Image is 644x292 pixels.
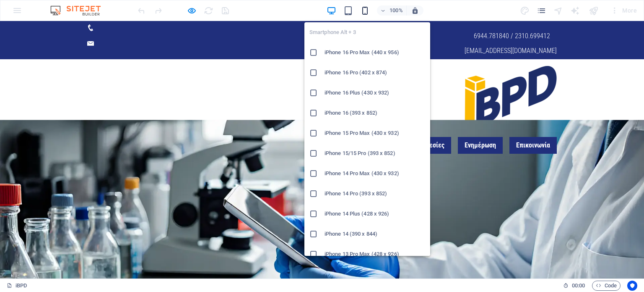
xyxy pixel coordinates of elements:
[390,5,403,16] h6: 100%
[537,6,546,16] i: Pages (Ctrl+Alt+S)
[474,11,550,19] span: 6944.781840 / 2310.699412
[325,209,425,219] h6: iPhone 14 Plus (428 x 926)
[325,128,425,138] h6: iPhone 15 Pro Max (430 x 932)
[578,282,579,289] span: :
[411,7,419,14] i: On resize automatically adjust zoom level to fit chosen device.
[359,116,402,133] a: Ινστιτούτο
[458,116,503,133] a: Ενημέρωση
[537,5,547,16] button: pages
[465,45,557,116] img: Λογότυπο Ινστιτούτου Κτηριακής Παθολογίας & Δυναμικής
[325,189,425,199] h6: iPhone 14 Pro (393 x 852)
[377,5,407,16] button: 100%
[509,116,557,133] a: Επικοινωνία
[592,281,621,291] button: Code
[572,281,585,291] span: 00 00
[465,26,557,34] a: [EMAIL_ADDRESS][DOMAIN_NAME]
[7,281,27,291] a: Click to cancel selection. Double-click to open Pages
[325,88,425,98] h6: iPhone 16 Plus (430 x 932)
[325,47,425,58] h6: iPhone 16 Pro Max (440 x 956)
[48,5,111,16] img: Editor Logo
[326,116,353,133] a: iBPD
[408,116,451,133] a: Υπηρεσίες
[80,38,563,139] header: Header
[325,168,425,179] h6: iPhone 14 Pro Max (430 x 932)
[627,281,637,291] button: Usercentrics
[325,249,425,259] h6: iPhone 13 Pro Max (428 x 926)
[596,281,617,291] span: Code
[325,68,425,78] h6: iPhone 16 Pro (402 x 874)
[325,148,425,158] h6: iPhone 15/15 Pro (393 x 852)
[563,281,585,291] h6: Session time
[465,76,557,84] a: ibpd.gr
[325,108,425,118] h6: iPhone 16 (393 x 852)
[325,229,425,239] h6: iPhone 14 (390 x 844)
